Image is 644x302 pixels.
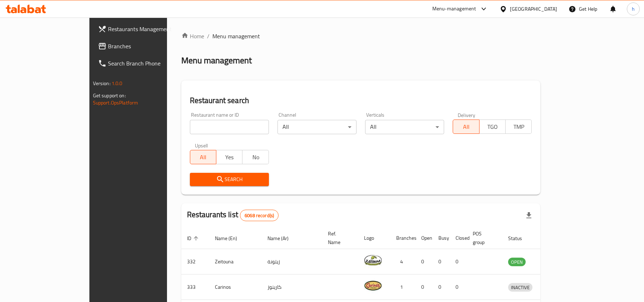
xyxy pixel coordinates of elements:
[365,120,444,134] div: All
[453,120,479,134] button: All
[473,229,494,247] span: POS group
[187,209,279,221] h2: Restaurants list
[190,120,269,134] input: Search for restaurant name or ID..
[262,249,322,274] td: زيتونة
[108,42,191,50] span: Branches
[277,120,357,134] div: All
[456,122,476,132] span: All
[242,150,269,164] button: No
[433,249,450,274] td: 0
[92,38,197,55] a: Branches
[390,274,416,300] td: 1
[508,258,526,266] span: OPEN
[508,234,531,243] span: Status
[108,59,191,68] span: Search Branch Phone
[193,152,213,162] span: All
[433,227,450,249] th: Busy
[215,234,246,243] span: Name (En)
[416,249,433,274] td: 0
[240,210,279,221] div: Total records count
[458,112,476,117] label: Delivery
[219,152,240,162] span: Yes
[212,32,260,40] span: Menu management
[112,79,123,88] span: 1.0.0
[216,150,242,164] button: Yes
[190,173,269,186] button: Search
[416,227,433,249] th: Open
[450,249,467,274] td: 0
[93,79,110,88] span: Version:
[245,152,266,162] span: No
[108,25,191,33] span: Restaurants Management
[508,258,526,266] div: OPEN
[209,249,262,274] td: Zeitouna
[364,251,382,269] img: Zeitouna
[510,5,557,13] div: [GEOGRAPHIC_DATA]
[450,227,467,249] th: Closed
[92,55,197,72] a: Search Branch Phone
[240,212,278,219] span: 6068 record(s)
[187,234,201,243] span: ID
[207,32,210,40] li: /
[482,122,503,132] span: TGO
[190,150,216,164] button: All
[450,274,467,300] td: 0
[195,143,208,148] label: Upsell
[190,95,532,106] h2: Restaurant search
[181,55,252,66] h2: Menu management
[390,227,416,249] th: Branches
[479,120,506,134] button: TGO
[262,274,322,300] td: كارينوز
[433,274,450,300] td: 0
[508,122,529,132] span: TMP
[364,277,382,294] img: Carinos
[93,98,138,107] a: Support.OpsPlatform
[196,175,263,184] span: Search
[92,20,197,38] a: Restaurants Management
[267,234,298,243] span: Name (Ar)
[390,249,416,274] td: 4
[209,274,262,300] td: Carinos
[505,120,532,134] button: TMP
[520,207,537,224] div: Export file
[93,91,126,100] span: Get support on:
[416,274,433,300] td: 0
[358,227,390,249] th: Logo
[632,5,635,13] span: h
[432,5,476,13] div: Menu-management
[328,229,350,247] span: Ref. Name
[508,283,532,292] span: INACTIVE
[181,32,541,40] nav: breadcrumb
